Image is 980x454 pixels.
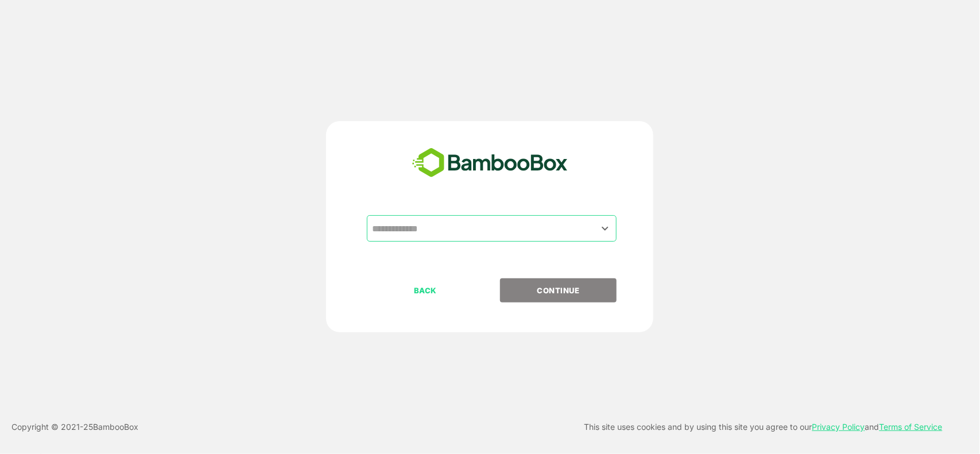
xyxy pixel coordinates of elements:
[597,220,613,236] button: Open
[11,420,138,434] p: Copyright © 2021- 25 BambooBox
[500,278,617,302] button: CONTINUE
[880,422,943,432] a: Terms of Service
[812,422,865,432] a: Privacy Policy
[367,278,483,302] button: BACK
[406,144,574,182] img: bamboobox
[368,284,483,297] p: BACK
[584,420,943,434] p: This site uses cookies and by using this site you agree to our and
[501,284,616,297] p: CONTINUE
